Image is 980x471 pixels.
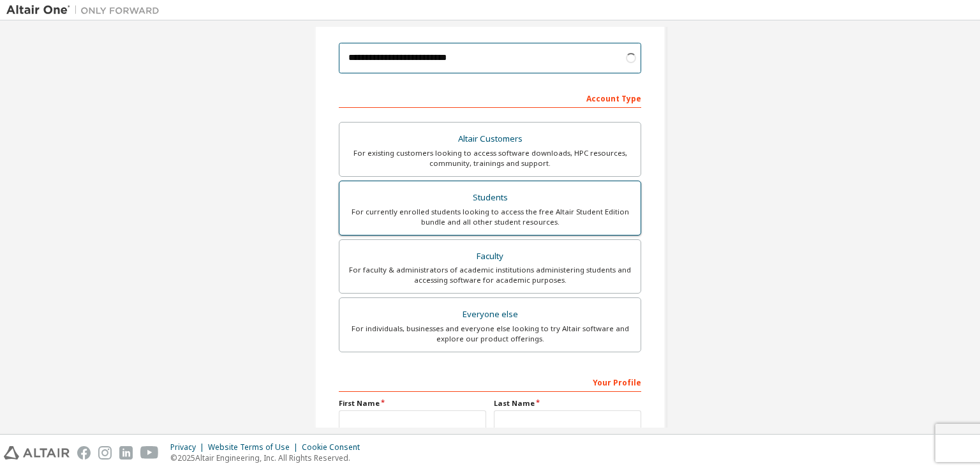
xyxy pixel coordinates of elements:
[347,306,633,324] div: Everyone else
[347,265,633,285] div: For faculty & administrators of academic institutions administering students and accessing softwa...
[494,398,641,408] label: Last Name
[170,442,208,452] div: Privacy
[347,148,633,168] div: For existing customers looking to access software downloads, HPC resources, community, trainings ...
[4,446,70,460] img: altair_logo.svg
[339,398,486,408] label: First Name
[208,442,302,452] div: Website Terms of Use
[170,452,367,463] p: © 2025 Altair Engineering, Inc. All Rights Reserved.
[339,87,641,108] div: Account Type
[347,130,633,148] div: Altair Customers
[6,4,166,17] img: Altair One
[339,371,641,392] div: Your Profile
[140,446,159,460] img: youtube.svg
[347,207,633,227] div: For currently enrolled students looking to access the free Altair Student Edition bundle and all ...
[98,446,112,460] img: instagram.svg
[347,324,633,344] div: For individuals, businesses and everyone else looking to try Altair software and explore our prod...
[77,446,91,460] img: facebook.svg
[119,446,133,460] img: linkedin.svg
[347,248,633,265] div: Faculty
[347,189,633,207] div: Students
[302,442,367,452] div: Cookie Consent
